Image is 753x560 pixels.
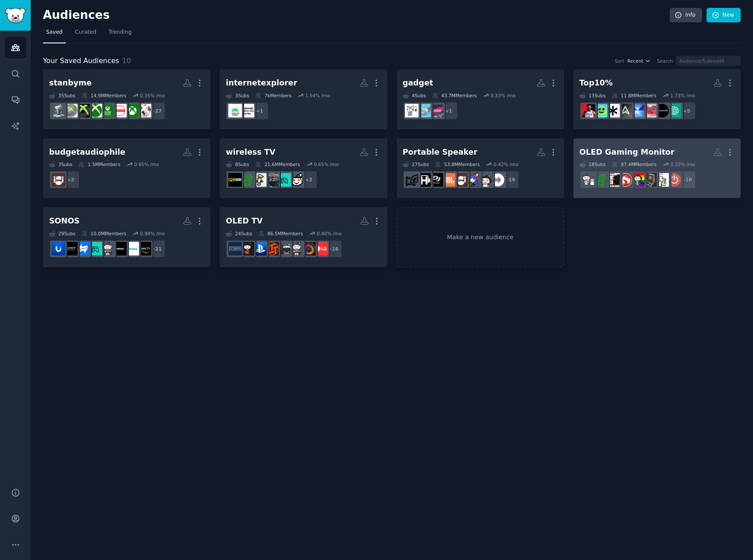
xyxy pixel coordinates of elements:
[302,242,316,255] img: Damnthatsinteresting
[579,147,675,158] div: OLED Gaming Monitor
[442,173,455,187] img: JBL
[147,240,166,258] div: + 21
[43,8,670,22] h2: Audiences
[241,104,254,117] img: GalaxyA50
[668,104,681,117] img: ChatGPT
[430,104,443,117] img: technews
[228,173,242,187] img: pcmasterrace
[631,104,644,117] img: samsung
[250,102,269,120] div: + 1
[430,173,443,187] img: PioneerDJ
[226,230,252,237] div: 24 Sub s
[627,58,651,64] button: Recent
[43,207,210,267] a: SONOS29Subs10.0MMembers0.98% /mo+21ShieldAndroidTVHisensebosetechsupportOLED_Gaminghardwareswapbr...
[606,104,620,117] img: snowpeak
[82,92,126,99] div: 14.9M Members
[89,242,102,255] img: OLED_Gaming
[140,92,165,99] div: 0.35 % /mo
[226,92,249,99] div: 3 Sub s
[109,28,131,36] span: Trending
[46,28,63,36] span: Saved
[405,104,419,117] img: gadgets
[43,25,66,43] a: Saved
[253,242,266,255] img: playstation
[49,147,125,158] div: budgetaudiophile
[403,92,426,99] div: 4 Sub s
[43,138,210,198] a: budgetaudiophile3Subs1.5MMembers0.65% /mo+2hometheater
[615,58,625,64] div: Sort
[403,161,429,167] div: 27 Sub s
[226,216,263,227] div: OLED TV
[594,173,607,187] img: battlestations
[494,161,519,167] div: 0.42 % /mo
[618,104,632,117] img: ASUS
[122,57,131,65] span: 10
[582,173,595,187] img: buildapc
[125,104,139,117] img: xboxone
[405,173,419,187] img: AVexchange
[490,92,515,99] div: 0.33 % /mo
[49,161,72,167] div: 3 Sub s
[253,173,266,187] img: pcsetup
[226,147,275,158] div: wireless TV
[676,56,741,66] input: Audience/Subreddit
[113,104,127,117] img: XboxSeriesX
[627,58,643,64] span: Recent
[52,104,65,117] img: XboxSupport
[403,78,433,89] div: gadget
[290,242,303,255] img: techsupport
[491,173,504,187] img: audio
[317,230,342,237] div: 0.40 % /mo
[52,242,65,255] img: Ubiquiti
[435,161,480,167] div: 53.8M Members
[140,230,165,237] div: 0.98 % /mo
[277,242,291,255] img: pcgaming
[573,69,741,129] a: Top10%13Subs11.8MMembers1.73% /mo+5ChatGPTStanbyMETheFramesamsungASUSsnowpeakhobbygamedevNBALive_...
[290,173,303,187] img: gamecollecting
[43,69,210,129] a: stanbyme35Subs14.9MMembers0.35% /mo+27XboxSeriesSxboxoneXboxSeriesXXboxGamePassXboxGamersxboxxbox...
[305,92,330,99] div: 1.54 % /mo
[226,78,297,89] div: internetexplorer
[397,69,564,129] a: gadget4Subs43.7MMembers0.33% /mo+1technewstechnologygadgets
[89,104,102,117] img: XboxGamers
[324,240,342,258] div: + 16
[255,161,300,167] div: 21.6M Members
[579,161,606,167] div: 18 Sub s
[61,170,80,189] div: + 2
[106,25,135,43] a: Trending
[618,173,632,187] img: desksetup
[138,242,151,255] img: ShieldAndroidTV
[75,28,96,36] span: Curated
[403,147,478,158] div: Portable Speaker
[138,104,151,117] img: XboxSeriesS
[241,173,254,187] img: battlestations
[52,173,65,187] img: hometheater
[49,216,80,227] div: SONOS
[43,56,119,67] span: Your Saved Audiences
[432,92,477,99] div: 43.7M Members
[258,230,303,237] div: 86.5M Members
[125,242,139,255] img: Hisense
[101,242,114,255] img: techsupport
[220,138,387,198] a: wireless TV8Subs21.6MMembers0.65% /mo+2gamecollectinggamingsetupsgameroomspcsetupbattlestationspc...
[479,173,492,187] img: headphones
[678,170,696,189] div: + 10
[454,173,468,187] img: hometheater
[466,173,480,187] img: HeadphoneAdvice
[82,230,126,237] div: 10.0M Members
[134,161,159,167] div: 0.65 % /mo
[228,242,242,255] img: ultrawidemasterrace
[314,161,339,167] div: 0.65 % /mo
[76,104,90,117] img: xbox
[612,161,657,167] div: 87.4M Members
[277,173,291,187] img: gamingsetups
[579,78,613,89] div: Top10%
[397,207,564,267] a: Make a new audience
[241,242,254,255] img: Costco
[606,173,620,187] img: PcBuild
[612,92,657,99] div: 11.8M Members
[501,170,519,189] div: + 19
[670,8,702,23] a: Info
[64,104,78,117] img: xbox360
[226,161,249,167] div: 8 Sub s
